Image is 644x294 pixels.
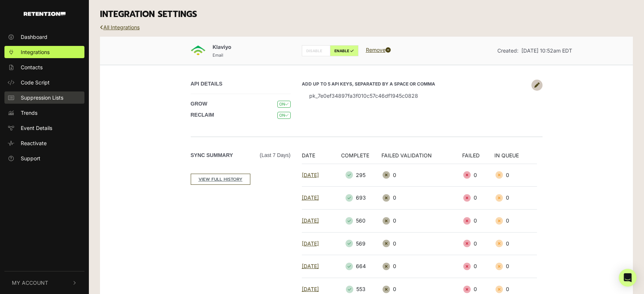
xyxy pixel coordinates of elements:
[462,232,494,255] td: 0
[24,12,66,16] img: Retention.com
[381,164,462,187] td: 0
[4,91,84,104] a: Suppression Lists
[462,209,494,232] td: 0
[462,151,494,164] th: FAILED
[21,109,37,117] span: Trends
[302,45,330,56] label: DISABLE
[494,232,537,255] td: 0
[462,187,494,210] td: 0
[191,111,214,119] label: RECLAIM
[21,94,63,101] span: Suppression Lists
[21,124,52,132] span: Event Details
[494,209,537,232] td: 0
[191,100,207,108] label: GROW
[302,263,319,269] a: [DATE]
[497,47,518,54] span: Created:
[4,107,84,119] a: Trends
[21,33,47,41] span: Dashboard
[302,151,333,164] th: DATE
[4,61,84,73] a: Contacts
[191,43,206,58] img: Klaviyo
[302,194,319,201] a: [DATE]
[4,76,84,88] a: Code Script
[4,31,84,43] a: Dashboard
[4,46,84,58] a: Integrations
[213,44,231,50] span: Klaviyo
[302,286,319,292] a: [DATE]
[302,217,319,224] a: [DATE]
[191,80,223,88] label: API DETAILS
[302,81,435,87] strong: Add up to 5 API keys, separated by a space or comma
[302,172,319,178] a: [DATE]
[333,151,381,164] th: COMPLETE
[333,232,381,255] td: 569
[462,164,494,187] td: 0
[462,255,494,278] td: 0
[191,174,250,185] a: VIEW FULL HISTORY
[494,164,537,187] td: 0
[330,45,358,56] label: ENABLE
[21,78,50,86] span: Code Script
[302,240,319,247] a: [DATE]
[619,269,637,287] div: Open Intercom Messenger
[100,24,140,30] a: All Integrations
[191,151,291,159] label: Sync Summary
[333,209,381,232] td: 560
[277,101,290,108] span: ON
[333,255,381,278] td: 664
[494,255,537,278] td: 0
[4,152,84,164] a: Support
[21,154,40,162] span: Support
[277,112,290,119] span: ON
[4,122,84,134] a: Event Details
[21,48,50,56] span: Integrations
[494,187,537,210] td: 0
[260,151,290,159] span: (Last 7 days)
[381,232,462,255] td: 0
[381,151,462,164] th: FAILED VALIDATION
[366,47,391,53] a: Remove
[333,187,381,210] td: 693
[4,137,84,149] a: Reactivate
[12,279,48,287] span: My Account
[21,63,43,71] span: Contacts
[21,139,47,147] span: Reactivate
[381,209,462,232] td: 0
[494,151,537,164] th: IN QUEUE
[302,87,528,104] li: pk_7e0ef34897fa3f010c57c46df1945c0828
[333,164,381,187] td: 295
[100,9,633,20] h3: INTEGRATION SETTINGS
[4,271,84,294] button: My Account
[381,255,462,278] td: 0
[521,47,572,54] span: [DATE] 10:52am EDT
[381,187,462,210] td: 0
[213,53,223,58] small: Email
